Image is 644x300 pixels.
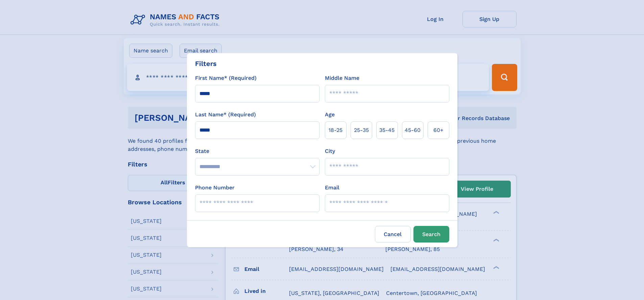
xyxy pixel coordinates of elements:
span: 25‑35 [354,126,369,134]
button: Search [413,226,449,243]
div: Filters [195,59,217,69]
span: 45‑60 [405,126,421,134]
label: Email [325,184,339,192]
span: 60+ [433,126,444,134]
label: Phone Number [195,184,235,192]
label: Last Name* (Required) [195,111,256,119]
span: 18‑25 [329,126,342,134]
span: 35‑45 [379,126,395,134]
label: Middle Name [325,74,359,82]
label: First Name* (Required) [195,74,257,82]
label: Age [325,111,335,119]
label: State [195,147,319,155]
label: City [325,147,335,155]
label: Cancel [375,226,411,243]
